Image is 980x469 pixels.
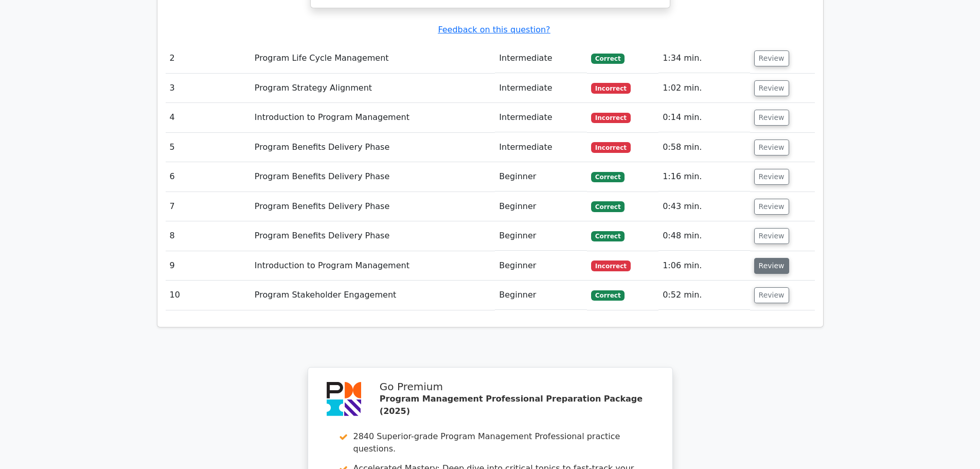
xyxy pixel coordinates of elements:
td: Program Life Cycle Management [251,44,495,73]
span: Correct [591,290,625,301]
td: 4 [166,103,251,132]
td: 1:06 min. [658,251,750,281]
span: Correct [591,54,625,64]
td: 0:14 min. [658,103,750,132]
button: Review [754,228,789,244]
td: Beginner [495,192,587,221]
span: Incorrect [591,260,631,271]
span: Incorrect [591,142,631,152]
td: 1:34 min. [658,44,750,73]
button: Review [754,140,789,155]
button: Review [754,287,789,303]
td: 1:16 min. [658,162,750,192]
td: 6 [166,162,251,192]
td: Intermediate [495,44,587,73]
td: 9 [166,251,251,281]
td: 5 [166,133,251,162]
td: 7 [166,192,251,221]
span: Correct [591,231,625,241]
td: 8 [166,221,251,251]
button: Review [754,50,789,66]
td: 0:48 min. [658,221,750,251]
td: Intermediate [495,74,587,103]
td: Program Strategy Alignment [251,74,495,103]
td: 3 [166,74,251,103]
span: Incorrect [591,113,631,123]
td: 2 [166,44,251,73]
td: 0:43 min. [658,192,750,221]
td: Program Benefits Delivery Phase [251,221,495,251]
button: Review [754,80,789,96]
td: Beginner [495,162,587,192]
td: Beginner [495,221,587,251]
span: Correct [591,172,625,182]
td: Program Benefits Delivery Phase [251,133,495,162]
td: Program Benefits Delivery Phase [251,162,495,192]
button: Review [754,258,789,274]
button: Review [754,169,789,185]
td: 10 [166,281,251,310]
td: Intermediate [495,103,587,132]
td: Intermediate [495,133,587,162]
td: Introduction to Program Management [251,103,495,132]
button: Review [754,199,789,215]
td: Beginner [495,251,587,281]
td: Program Stakeholder Engagement [251,281,495,310]
span: Incorrect [591,83,631,93]
td: Introduction to Program Management [251,251,495,281]
td: 0:52 min. [658,281,750,310]
span: Correct [591,201,625,212]
a: Feedback on this question? [438,25,550,34]
td: Program Benefits Delivery Phase [251,192,495,221]
button: Review [754,110,789,126]
td: 0:58 min. [658,133,750,162]
td: Beginner [495,281,587,310]
td: 1:02 min. [658,74,750,103]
